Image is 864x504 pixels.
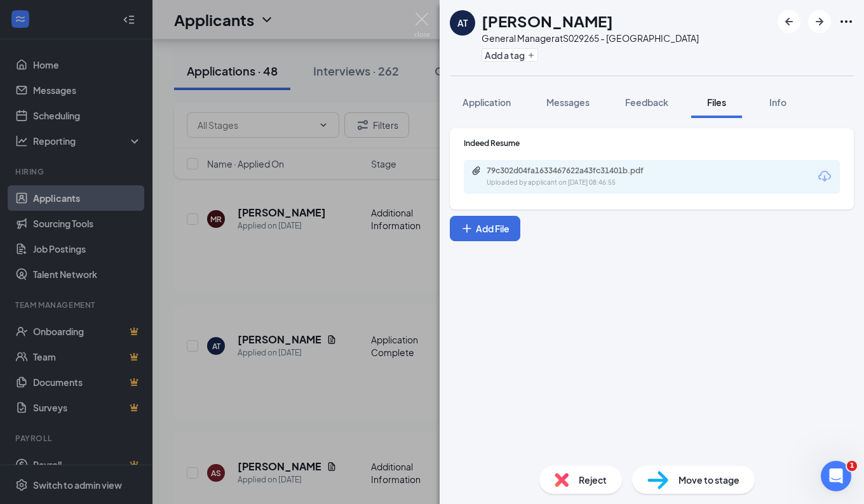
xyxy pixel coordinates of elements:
[487,178,677,188] div: Uploaded by applicant on [DATE] 08:46:55
[471,166,677,188] a: Paperclip79c302d04fa1633467622a43fc31401b.pdfUploaded by applicant on [DATE] 08:46:55
[487,166,665,176] div: 79c302d04fa1633467622a43fc31401b.pdf
[462,96,511,108] span: Application
[450,216,520,241] button: Add FilePlus
[461,222,473,235] svg: Plus
[817,169,832,184] svg: Download
[808,10,831,33] button: ArrowRight
[769,96,786,108] span: Info
[464,138,840,149] div: Indeed Resume
[527,51,535,59] svg: Plus
[625,96,668,108] span: Feedback
[707,96,726,108] span: Files
[546,96,590,108] span: Messages
[471,166,482,176] svg: Paperclip
[812,14,827,29] svg: ArrowRight
[839,14,854,29] svg: Ellipses
[847,461,857,471] span: 1
[579,473,607,487] span: Reject
[821,461,851,491] iframe: Intercom live chat
[482,32,699,44] div: General Manager at S029265 - [GEOGRAPHIC_DATA]
[678,473,739,487] span: Move to stage
[457,17,468,29] div: AT
[781,14,797,29] svg: ArrowLeftNew
[482,10,613,32] h1: [PERSON_NAME]
[482,48,538,62] button: PlusAdd a tag
[778,10,800,33] button: ArrowLeftNew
